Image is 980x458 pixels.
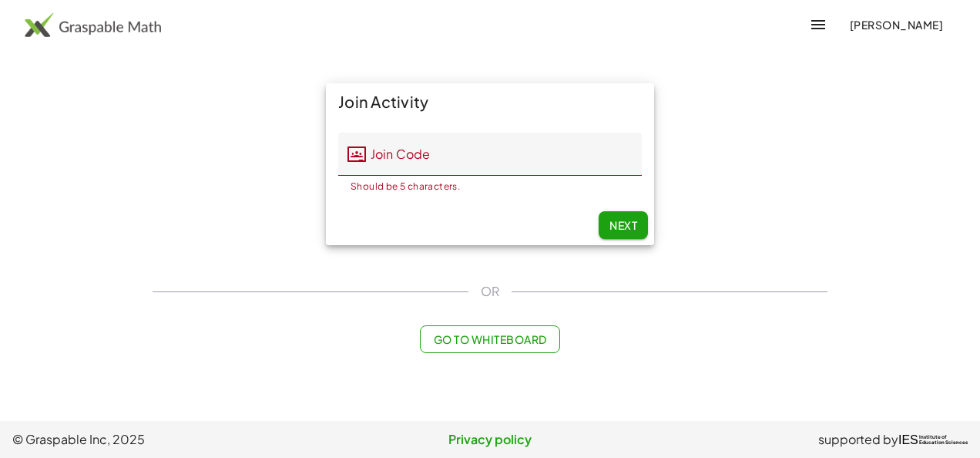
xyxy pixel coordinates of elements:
button: Go to Whiteboard [420,325,559,353]
span: Next [609,218,637,232]
span: [PERSON_NAME] [849,18,943,32]
button: [PERSON_NAME] [837,11,955,39]
span: © Graspable Inc, 2025 [12,430,331,449]
span: Institute of Education Sciences [919,435,968,446]
a: IESInstitute ofEducation Sciences [898,430,968,449]
span: OR [481,282,499,301]
button: Next [599,211,648,239]
span: supported by [818,430,898,449]
div: Should be 5 characters. [351,182,629,191]
div: Join Activity [326,83,654,120]
span: Go to Whiteboard [433,332,546,346]
a: Privacy policy [331,430,649,449]
span: IES [898,433,918,447]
